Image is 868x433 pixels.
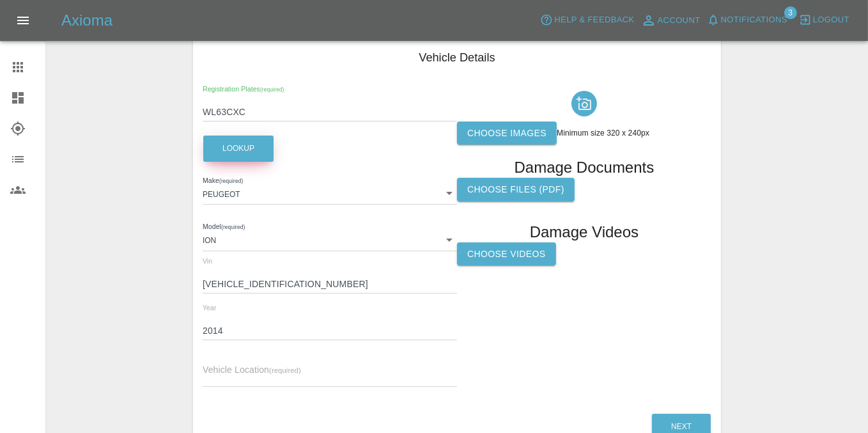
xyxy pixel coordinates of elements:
[557,129,649,138] span: Minimum size 320 x 240px
[530,222,639,242] h1: Damage Videos
[8,5,38,36] button: Open drawer
[721,13,787,28] span: Notifications
[260,86,284,92] small: (required)
[203,136,274,162] button: Lookup
[269,366,301,374] small: (required)
[704,10,791,30] button: Notifications
[638,10,704,31] a: Account
[203,85,284,93] span: Registration Plates
[203,182,457,205] div: PEUGEOT
[203,228,457,251] div: ION
[203,176,243,186] label: Make
[457,122,557,145] label: Choose images
[61,10,112,31] h5: Axioma
[457,242,556,266] label: Choose Videos
[784,6,797,19] span: 3
[221,224,245,230] small: (required)
[554,13,634,28] span: Help & Feedback
[203,257,212,265] span: Vin
[796,10,853,30] button: Logout
[658,13,701,28] span: Account
[515,157,655,178] h1: Damage Documents
[203,222,245,232] label: Model
[813,13,849,28] span: Logout
[203,365,301,375] span: Vehicle Location
[203,304,217,311] span: Year
[537,10,637,30] button: Help & Feedback
[203,49,711,67] h4: Vehicle Details
[219,178,243,184] small: (required)
[457,178,575,201] label: Choose files (pdf)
